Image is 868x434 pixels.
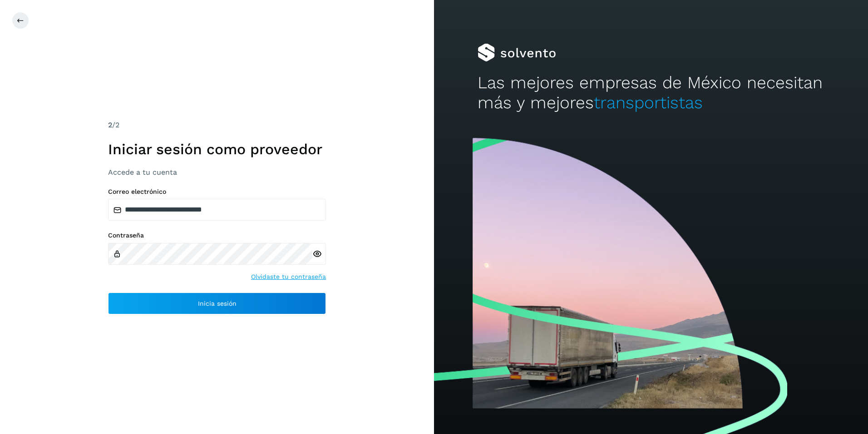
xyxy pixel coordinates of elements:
[478,73,825,113] h2: Las mejores empresas de México necesitan más y mejores
[198,300,237,307] span: Inicia sesión
[251,272,326,282] a: Olvidaste tu contraseña
[108,121,112,129] span: 2
[108,168,326,177] h3: Accede a tu cuenta
[108,141,326,158] h1: Iniciar sesión como proveedor
[108,232,326,239] label: Contraseña
[108,188,326,196] label: Correo electrónico
[108,120,326,131] div: /2
[594,93,703,112] span: transportistas
[108,293,326,314] button: Inicia sesión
